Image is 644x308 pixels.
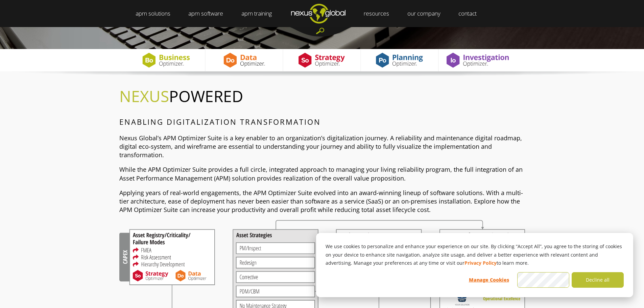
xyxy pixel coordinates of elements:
[368,49,430,71] img: POstacked
[119,134,525,160] p: Nexus Global’s APM Optimizer Suite is a key enabler to an organization’s digitalization journey. ...
[464,259,497,267] a: Privacy Policy
[119,86,169,106] span: NEXUS
[517,272,569,288] button: Accept all
[119,189,525,214] p: Applying years of real-world engagements, the APM Optimizer Suite evolved into an award-winning l...
[213,49,275,71] img: DOstacked
[326,242,624,267] p: We use cookies to personalize and enhance your experience on our site. By clicking “Accept All”, ...
[291,49,352,71] img: SOstacked
[119,165,525,182] p: While the APM Optimizer Suite provides a full circle, integrated approach to managing your living...
[135,49,197,71] img: BOstacked
[316,233,633,297] div: Cookie banner
[119,117,321,127] span: ENABLING DIGITALIZATION TRANSFORMATION
[572,272,624,288] button: Decline all
[447,49,509,71] img: IOstacked
[463,272,515,288] button: Manage Cookies
[119,86,243,106] span: POWERED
